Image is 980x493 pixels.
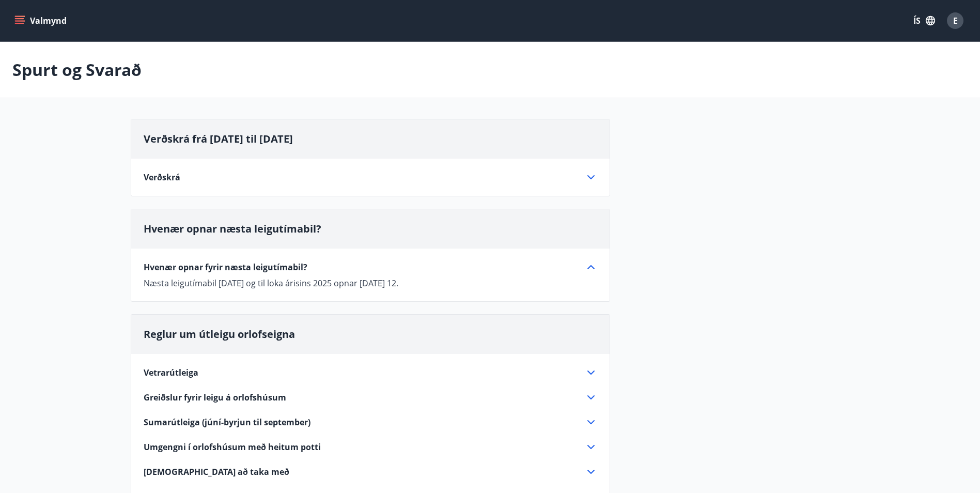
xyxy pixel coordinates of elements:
[144,261,307,273] span: Hvenær opnar fyrir næsta leigutímabil?
[144,466,289,477] span: [DEMOGRAPHIC_DATA] að taka með
[953,15,958,26] span: E
[144,327,295,341] span: Reglur um útleigu orlofseigna
[144,132,293,146] span: Verðskrá frá [DATE] til [DATE]
[144,391,597,404] div: Greiðslur fyrir leigu á orlofshúsum
[144,441,321,453] span: Umgengni í orlofshúsum með heitum potti
[943,8,968,33] button: E
[144,261,597,273] div: Hvenær opnar fyrir næsta leigutímabil?
[144,172,180,183] span: Verðskrá
[144,466,597,478] div: [DEMOGRAPHIC_DATA] að taka með
[12,11,71,30] button: menu
[144,416,597,428] div: Sumarútleiga (júní-byrjun til september)
[144,222,321,236] span: Hvenær opnar næsta leigutímabil?
[144,171,597,183] div: Verðskrá
[908,11,941,30] button: ÍS
[12,58,142,81] p: Spurt og Svarað
[144,273,597,289] div: Hvenær opnar fyrir næsta leigutímabil?
[144,441,597,453] div: Umgengni í orlofshúsum með heitum potti
[144,392,286,403] span: Greiðslur fyrir leigu á orlofshúsum
[144,278,597,289] p: Næsta leigutímabil [DATE] og til loka árisins 2025 opnar [DATE] 12.
[144,366,597,379] div: Vetrarútleiga
[144,417,310,428] span: Sumarútleiga (júní-byrjun til september)
[144,367,198,378] span: Vetrarútleiga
